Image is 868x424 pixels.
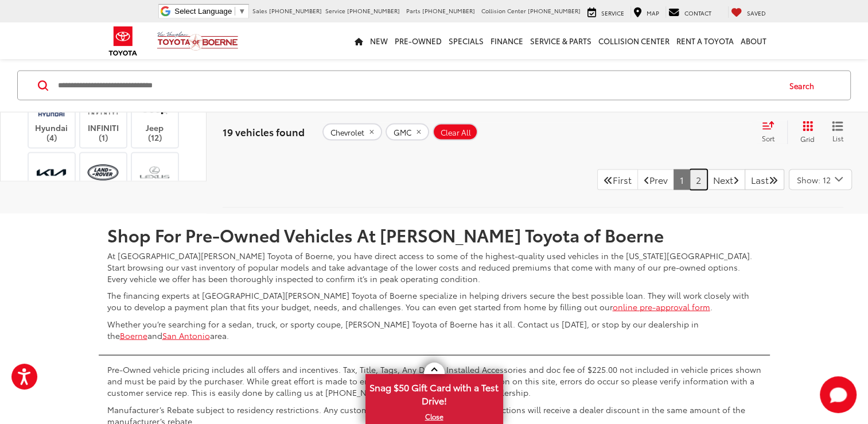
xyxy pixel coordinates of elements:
a: 1 [674,169,690,190]
h2: Shop For Pre-Owned Vehicles At [PERSON_NAME] Toyota of Boerne [107,225,761,244]
span: [PHONE_NUMBER] [422,6,475,15]
a: First PageFirst [597,169,638,190]
a: Contact [665,6,714,18]
i: Last Page [769,175,778,184]
button: Toggle Chat Window [820,376,857,413]
a: Boerne [120,329,147,341]
i: First Page [604,175,613,184]
span: Service [601,9,624,17]
input: Search by Make, Model, or Keyword [57,72,779,99]
span: ▼ [238,7,246,16]
a: Map [630,6,662,18]
span: Contact [684,9,711,17]
label: Hyundai (4) [29,95,75,141]
span: List [832,133,843,143]
a: My Saved Vehicles [728,6,769,18]
span: Map [647,9,659,17]
button: Clear All [433,124,478,141]
a: Previous PagePrev [637,169,674,190]
a: 2 [690,169,707,190]
label: Land Rover (1) [80,159,127,205]
button: remove GMC [386,124,429,141]
button: Select sort value [756,121,787,144]
a: Rent a Toyota [673,22,737,59]
img: Vic Vaughan Toyota of Boerne in Boerne, TX) [139,159,170,186]
a: Home [351,22,367,59]
span: 19 vehicles found [223,125,305,138]
p: Pre-Owned vehicle pricing includes all offers and incentives. Tax, Title, Tags, Any Dealer Instal... [107,363,761,398]
span: Parts [406,6,421,15]
a: San Antonio [162,329,210,341]
img: Vic Vaughan Toyota of Boerne [157,31,239,51]
a: Specials [445,22,487,59]
i: Previous Page [644,175,649,184]
a: About [737,22,770,59]
a: Service & Parts: Opens in a new tab [527,22,595,59]
label: Lexus (4) [132,159,178,205]
button: Search [779,71,831,100]
p: The financing experts at [GEOGRAPHIC_DATA][PERSON_NAME] Toyota of Boerne specialize in helping dr... [107,289,761,312]
a: LastLast Page [745,169,784,190]
button: List View [823,121,852,144]
span: [PHONE_NUMBER] [269,6,322,15]
img: Toyota [102,22,145,60]
label: Kia (2) [29,159,75,205]
label: INFINITI (1) [80,95,127,141]
span: [PHONE_NUMBER] [347,6,400,15]
i: Next Page [733,175,739,184]
a: Pre-Owned [391,22,445,59]
a: NextNext Page [707,169,745,190]
a: Service [585,6,627,18]
button: Select number of vehicles per page [789,169,852,190]
span: Service [325,6,345,15]
img: Vic Vaughan Toyota of Boerne in Boerne, TX) [87,159,119,186]
span: Collision Center [481,6,526,15]
label: Jeep (12) [132,95,178,141]
span: [PHONE_NUMBER] [528,6,581,15]
span: Snag $50 Gift Card with a Test Drive! [367,375,502,410]
button: remove Chevrolet [322,124,382,141]
span: Select Language [174,7,232,16]
span: Chevrolet [330,128,364,137]
p: At [GEOGRAPHIC_DATA][PERSON_NAME] Toyota of Boerne, you have direct access to some of the highest... [107,249,761,284]
span: GMC [394,128,411,137]
p: Whether you’re searching for a sedan, truck, or sporty coupe, [PERSON_NAME] Toyota of Boerne has ... [107,318,761,341]
svg: Start Chat [820,376,857,413]
a: online pre-approval form [613,300,710,312]
a: Finance [487,22,527,59]
button: Grid View [787,121,823,144]
span: Sales [252,6,267,15]
span: Sort [762,133,774,143]
span: Grid [800,134,815,144]
a: Collision Center [595,22,673,59]
img: Vic Vaughan Toyota of Boerne in Boerne, TX) [36,159,67,186]
span: Clear All [441,128,471,137]
a: Select Language​ [174,7,246,16]
span: Show: 12 [797,174,831,185]
a: New [367,22,391,59]
span: Saved [747,9,766,17]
